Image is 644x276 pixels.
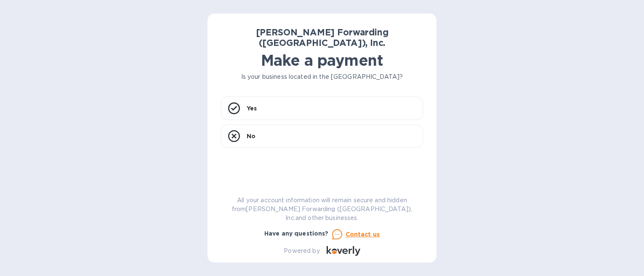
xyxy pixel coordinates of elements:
[221,72,423,81] p: Is your business located in the [GEOGRAPHIC_DATA]?
[264,230,329,237] b: Have any questions?
[284,247,319,255] p: Powered by
[221,51,423,69] h1: Make a payment
[247,132,255,140] p: No
[221,196,423,222] p: All your account information will remain secure and hidden from [PERSON_NAME] Forwarding ([GEOGRA...
[346,231,380,238] u: Contact us
[256,27,389,48] b: [PERSON_NAME] Forwarding ([GEOGRAPHIC_DATA]), Inc.
[247,104,257,113] p: Yes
